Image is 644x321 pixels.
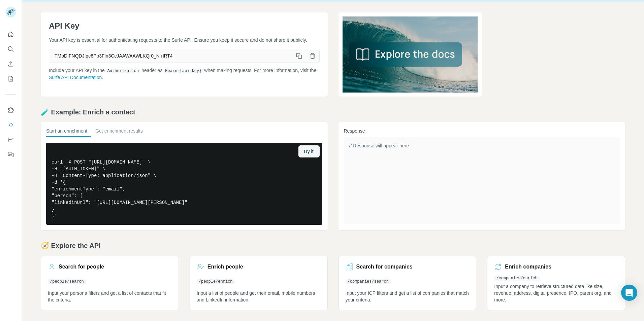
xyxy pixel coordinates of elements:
button: My lists [5,73,16,85]
span: TMbDIFNQDJfqc6Pp3Fln3CcJAAWAAWLKQr0_N-rlRT4 [49,50,292,62]
a: Surfe API Documentation [49,75,102,80]
code: Bearer {api-key} [164,69,203,73]
button: Get enrichment results [95,128,143,137]
code: /companies/search [346,279,391,284]
h2: 🧭 Explore the API [41,241,625,250]
button: Use Surfe API [5,119,16,131]
h1: API Key [49,21,320,31]
p: Input your ICP filters and get a list of companies that match your criteria. [346,290,470,303]
code: /people/search [48,279,86,284]
h3: Search for companies [356,263,413,271]
a: Enrich people/people/enrichInput a list of people and get their email, mobile numbers and LinkedI... [190,256,328,310]
a: Enrich companies/companies/enrichInput a company to retrieve structured data like size, revenue, ... [487,256,625,310]
p: Include your API key in the header as when making requests. For more information, visit the . [49,67,320,81]
h3: Enrich companies [505,263,551,271]
code: /companies/enrich [494,276,539,281]
h3: Enrich people [207,263,243,271]
p: Input a list of people and get their email, mobile numbers and LinkedIn information. [197,290,321,303]
span: // Response will appear here [349,143,409,148]
button: Start an enrichment [46,128,87,137]
button: Enrich CSV [5,58,16,70]
a: Search for companies/companies/searchInput your ICP filters and get a list of companies that matc... [339,256,477,310]
button: Search [5,43,16,55]
div: Open Intercom Messenger [621,285,637,301]
a: Search for people/people/searchInput your persona filters and get a list of contacts that fit the... [41,256,179,310]
button: Feedback [5,148,16,160]
button: Try it! [298,145,319,157]
p: Your API key is essential for authenticating requests to the Surfe API. Ensure you keep it secure... [49,37,320,43]
h3: Search for people [59,263,104,271]
button: Use Surfe on LinkedIn [5,104,16,116]
code: /people/enrich [197,279,235,284]
h2: 🧪 Example: Enrich a contact [41,107,625,117]
code: Authorization [106,69,140,73]
p: Input your persona filters and get a list of contacts that fit the criteria. [48,290,172,303]
p: Input a company to retrieve structured data like size, revenue, address, digital presence, IPO, p... [494,283,618,303]
pre: curl -X POST "[URL][DOMAIN_NAME]" \ -H "[AUTH_TOKEN]" \ -H "Content-Type: application/json" \ -d ... [46,143,322,225]
button: Dashboard [5,134,16,146]
h3: Response [344,128,620,134]
button: Quick start [5,28,16,40]
span: Try it! [303,148,315,155]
